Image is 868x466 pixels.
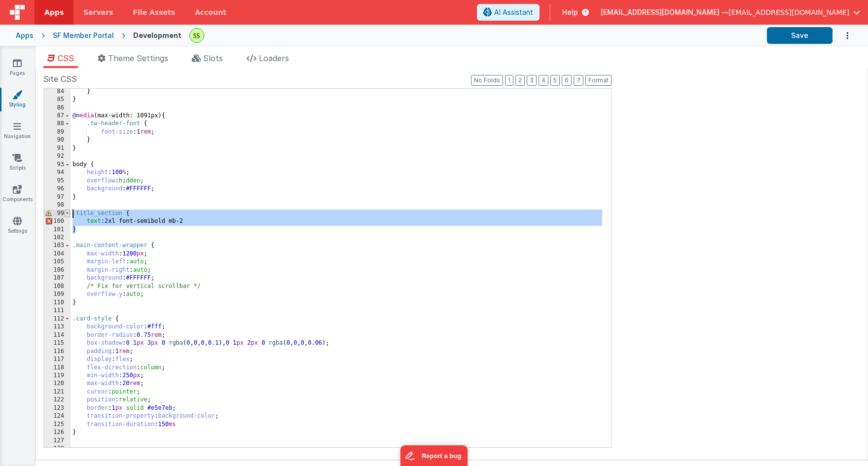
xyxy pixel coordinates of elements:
div: 86 [44,104,71,112]
div: 116 [44,348,71,356]
div: 92 [44,152,71,160]
button: 1 [505,75,513,86]
div: 115 [44,339,71,347]
div: 91 [44,144,71,152]
div: 111 [44,307,71,315]
div: 87 [44,112,71,120]
div: 124 [44,412,71,420]
div: 94 [44,169,71,177]
button: 2 [515,75,525,86]
button: 3 [527,75,537,86]
span: [EMAIL_ADDRESS][DOMAIN_NAME] — [601,7,728,17]
div: 107 [44,274,71,282]
div: 88 [44,120,71,128]
iframe: Marker.io feedback button [400,445,468,466]
span: Apps [44,7,64,17]
div: 125 [44,421,71,429]
div: Apps [16,31,34,40]
div: 90 [44,136,71,144]
div: 93 [44,161,71,169]
span: Theme Settings [108,53,168,63]
div: 128 [44,445,71,453]
span: Loaders [259,53,289,63]
div: 99 [44,210,71,217]
button: Save [767,27,832,44]
div: 98 [44,201,71,209]
div: 100 [44,217,71,225]
span: File Assets [133,7,176,17]
div: 96 [44,185,71,193]
div: 104 [44,250,71,258]
img: 8cf74ed78aab3b54564162fcd7d8ab61 [190,29,204,42]
div: 105 [44,258,71,266]
div: 119 [44,372,71,380]
button: 5 [550,75,560,86]
div: 103 [44,242,71,250]
div: SF Member Portal [53,31,114,40]
div: 108 [44,283,71,290]
button: [EMAIL_ADDRESS][DOMAIN_NAME] — [EMAIL_ADDRESS][DOMAIN_NAME] [601,7,860,17]
div: 106 [44,266,71,274]
div: 85 [44,96,71,104]
span: Servers [83,7,113,17]
div: 122 [44,396,71,404]
span: [EMAIL_ADDRESS][DOMAIN_NAME] [728,7,849,17]
div: 95 [44,177,71,185]
div: 118 [44,364,71,372]
button: No Folds [471,75,503,86]
div: 114 [44,331,71,339]
div: 120 [44,380,71,388]
div: 110 [44,299,71,307]
button: 4 [539,75,548,86]
div: 113 [44,323,71,331]
div: 101 [44,226,71,234]
button: Format [585,75,612,86]
div: 84 [44,88,71,96]
span: Slots [203,53,223,63]
div: 123 [44,404,71,412]
div: Development [133,31,181,40]
button: AI Assistant [477,4,540,21]
button: 7 [574,75,583,86]
span: Site CSS [43,73,77,85]
span: AI Assistant [494,7,533,17]
div: 97 [44,193,71,201]
button: 6 [562,75,572,86]
div: 102 [44,234,71,242]
button: Options [832,26,852,46]
span: Help [562,7,578,17]
div: 89 [44,128,71,136]
div: 112 [44,315,71,323]
div: 117 [44,356,71,363]
div: 109 [44,290,71,298]
div: 121 [44,388,71,396]
div: 127 [44,437,71,445]
span: CSS [58,53,74,63]
div: 126 [44,429,71,436]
